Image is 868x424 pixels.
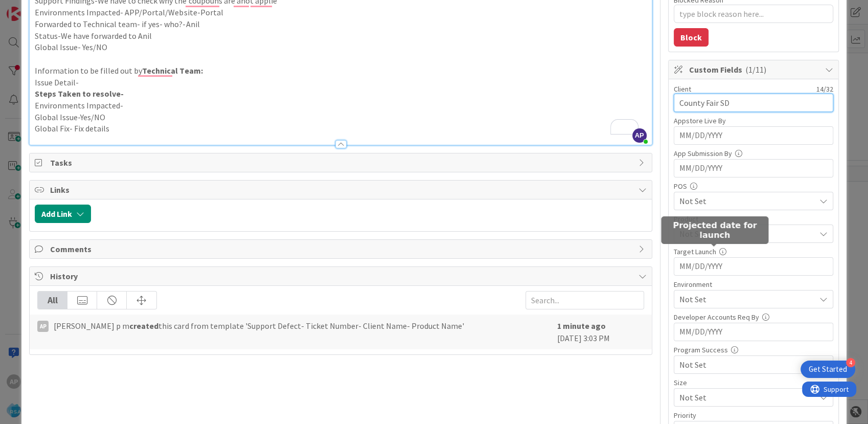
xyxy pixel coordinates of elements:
[674,346,833,353] div: Program Success
[35,123,646,135] p: Global Fix- Fix details
[35,18,646,30] p: Forwarded to Technical team- if yes- who?-Anil
[35,30,646,42] p: Status-We have forwarded to Anil
[35,111,646,123] p: Global Issue-Yes/NO
[809,364,847,374] div: Get Started
[129,321,158,331] b: created
[665,220,764,240] h5: Projected date for launch
[674,150,833,157] div: App Submission By
[142,65,202,76] strong: Technical Team:
[679,293,815,305] span: Not Set
[50,270,633,282] span: History
[694,84,833,94] div: 14 / 32
[674,314,833,321] div: Developer Accounts Req By
[557,321,606,331] b: 1 minute ago
[35,88,124,99] strong: Steps Taken to resolve-
[846,358,855,367] div: 4
[674,117,833,124] div: Appstore Live By
[674,281,833,288] div: Environment
[50,157,633,169] span: Tasks
[526,291,644,309] input: Search...
[674,412,833,419] div: Priority
[38,292,67,309] div: All
[35,100,646,111] p: Environments Impacted-
[689,63,820,76] span: Custom Fields
[35,7,646,18] p: Environments Impacted- APP/Portal/Website-Portal
[35,77,646,88] p: Issue Detail-
[35,65,646,77] p: Information to be filled out by
[674,248,833,255] div: Target Launch
[674,215,833,222] div: Product
[679,127,828,144] input: MM/DD/YYYY
[674,28,709,47] button: Block
[745,64,766,75] span: ( 1/11 )
[35,205,91,223] button: Add Link
[679,195,815,207] span: Not Set
[679,359,815,371] span: Not Set
[50,243,633,255] span: Comments
[674,379,833,386] div: Size
[557,320,644,344] div: [DATE] 3:03 PM
[674,84,691,94] label: Client
[679,390,810,405] span: Not Set
[679,160,828,177] input: MM/DD/YYYY
[50,184,633,196] span: Links
[679,323,828,341] input: MM/DD/YYYY
[679,258,828,275] input: MM/DD/YYYY
[35,41,646,53] p: Global Issue- Yes/NO
[801,361,855,378] div: Open Get Started checklist, remaining modules: 4
[674,183,833,190] div: POS
[632,128,647,143] span: AP
[21,2,47,14] span: Support
[54,320,464,332] span: [PERSON_NAME] p m this card from template 'Support Defect- Ticket Number- Client Name- Product Name'
[37,321,49,332] div: Ap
